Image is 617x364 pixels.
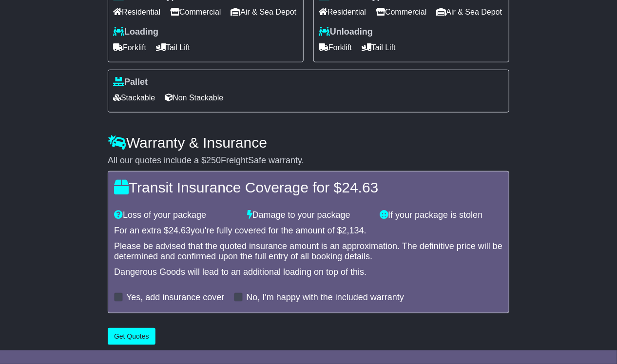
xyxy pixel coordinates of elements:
[375,210,508,221] div: If your package is stolen
[242,210,375,221] div: Damage to your package
[170,4,221,19] span: Commercial
[246,292,404,303] label: No, I'm happy with the included warranty
[126,292,224,303] label: Yes, add insurance cover
[113,27,158,38] label: Loading
[319,40,352,55] span: Forklift
[113,90,155,105] span: Stackable
[156,40,190,55] span: Tail Lift
[113,4,160,19] span: Residential
[113,77,148,88] label: Pallet
[362,40,396,55] span: Tail Lift
[319,4,366,19] span: Residential
[113,40,146,55] span: Forklift
[231,4,297,19] span: Air & Sea Depot
[206,155,221,165] span: 250
[165,90,223,105] span: Non Stackable
[108,134,509,151] h4: Warranty & Insurance
[108,155,509,166] div: All our quotes include a $ FreightSafe warranty.
[109,210,242,221] div: Loss of your package
[342,179,378,195] span: 24.63
[114,179,503,195] h4: Transit Insurance Coverage for $
[376,4,426,19] span: Commercial
[169,226,191,235] span: 24.63
[114,267,503,278] div: Dangerous Goods will lead to an additional loading on top of this.
[342,226,364,235] span: 2,134
[437,4,502,19] span: Air & Sea Depot
[114,226,503,236] div: For an extra $ you're fully covered for the amount of $ .
[108,328,155,345] button: Get Quotes
[319,27,373,38] label: Unloading
[114,241,503,262] div: Please be advised that the quoted insurance amount is an approximation. The definitive price will...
